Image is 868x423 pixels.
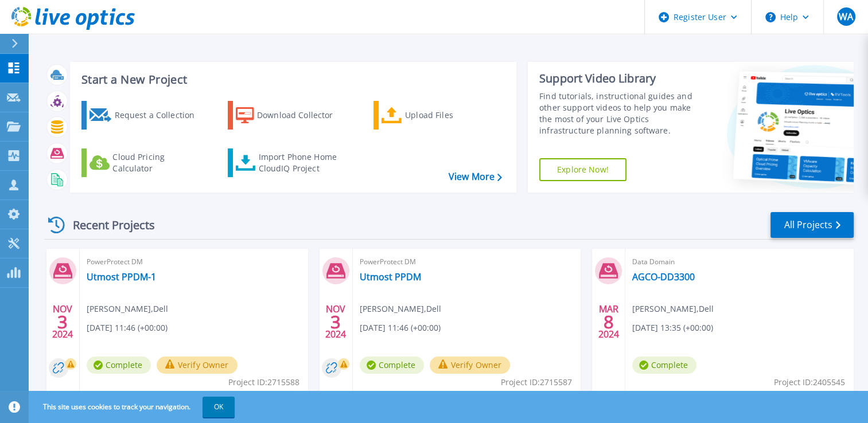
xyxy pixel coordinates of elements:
div: Request a Collection [114,104,206,127]
span: PowerProtect DM [87,256,301,268]
button: Verify Owner [430,357,511,374]
span: Complete [360,357,424,374]
span: [PERSON_NAME] , Dell [632,303,714,315]
button: Verify Owner [157,357,238,374]
h3: Start a New Project [81,73,501,86]
a: Utmost PPDM [360,271,421,283]
a: Request a Collection [81,101,209,130]
a: Utmost PPDM-1 [87,271,156,283]
a: AGCO-DD3300 [632,271,695,283]
div: MAR 2024 [598,301,620,343]
span: Complete [87,357,151,374]
div: Cloud Pricing Calculator [112,151,204,174]
a: View More [449,171,502,182]
span: [DATE] 11:46 (+00:00) [360,322,441,334]
div: Upload Files [405,104,497,127]
span: Data Domain [632,256,847,268]
div: Recent Projects [44,211,170,239]
span: Project ID: 2715587 [501,376,572,389]
span: [PERSON_NAME] , Dell [360,303,441,315]
span: 8 [604,317,614,327]
a: Download Collector [228,101,356,130]
span: PowerProtect DM [360,256,574,268]
span: [PERSON_NAME] , Dell [87,303,168,315]
div: NOV 2024 [52,301,73,343]
div: Support Video Library [539,71,703,86]
span: Complete [632,357,696,374]
a: Upload Files [373,101,501,130]
div: Download Collector [257,104,349,127]
div: NOV 2024 [325,301,347,343]
div: Find tutorials, instructional guides and other support videos to help you make the most of your L... [539,91,703,136]
span: Project ID: 2715588 [228,376,299,389]
div: Import Phone Home CloudIQ Project [258,151,348,174]
span: 3 [330,317,341,327]
a: Explore Now! [539,158,626,181]
span: 3 [57,317,68,327]
a: Cloud Pricing Calculator [81,148,209,177]
span: Project ID: 2405545 [774,376,845,389]
a: All Projects [770,212,854,238]
span: [DATE] 13:35 (+00:00) [632,322,713,334]
span: This site uses cookies to track your navigation. [32,397,235,417]
button: OK [203,397,235,417]
span: WA [839,12,853,21]
span: [DATE] 11:46 (+00:00) [87,322,168,334]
